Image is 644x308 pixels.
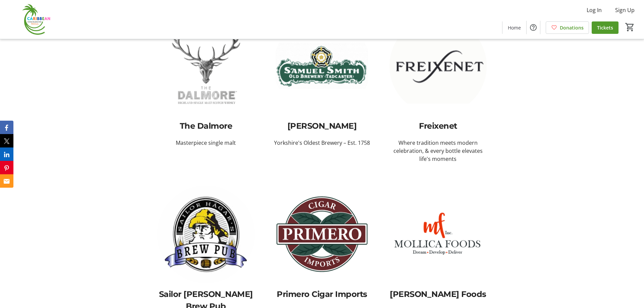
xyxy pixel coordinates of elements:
button: Help [527,21,540,34]
img: Image of <p>Primero Cigar Imports</p> [273,186,371,283]
img: Caribbean Cigar Celebration's Logo [4,3,64,36]
p: The Dalmore [157,120,255,132]
a: Home [502,21,526,34]
img: Image of <p>Samuel Smith</p> [273,17,371,115]
img: Image of <p>Sailor Hagar&#39;s Brew Pub</p> [157,186,255,283]
span: Home [508,24,521,31]
p: [PERSON_NAME] Foods [389,288,487,300]
img: Image of <p>The Dalmore</p> [157,17,255,115]
a: Tickets [592,21,619,34]
p: Where tradition meets modern celebration, & every bottle elevates life's moments [389,139,487,163]
p: Freixenet [389,120,487,132]
p: Yorkshire's Oldest Brewery – Est. 1758 [273,139,371,147]
span: Donations [560,24,584,31]
img: Image of <p>Freixenet</p> [389,17,487,115]
p: Primero Cigar Imports [273,288,371,300]
button: Cart [624,21,636,33]
button: Log In [581,5,607,15]
span: Sign Up [615,6,635,14]
button: Sign Up [610,5,640,15]
a: Donations [546,21,589,34]
p: [PERSON_NAME] [273,120,371,132]
img: Image of <p>Mollica Foods</p> [389,186,487,283]
p: Masterpiece single malt [157,139,255,147]
span: Tickets [597,24,613,31]
span: Log In [587,6,602,14]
